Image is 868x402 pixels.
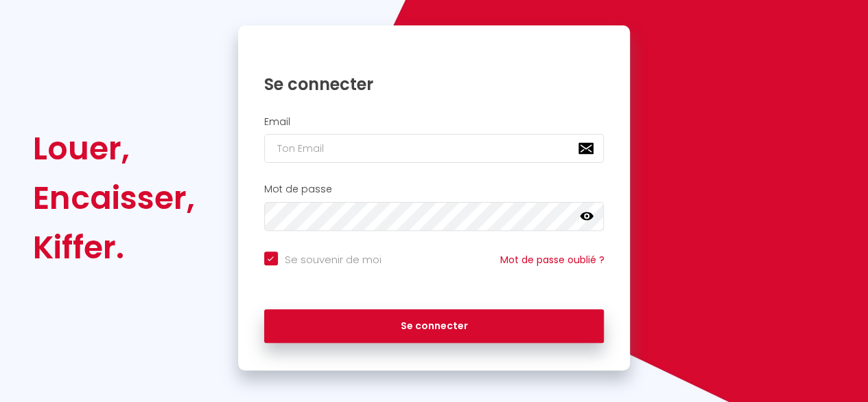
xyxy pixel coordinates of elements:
[264,309,605,344] button: Se connecter
[264,116,605,128] h2: Email
[264,134,605,163] input: Ton Email
[264,183,605,195] h2: Mot de passe
[264,74,605,95] h1: Se connecter
[33,223,195,272] div: Kiffer.
[500,253,604,267] a: Mot de passe oublié ?
[33,173,195,223] div: Encaisser,
[33,124,195,173] div: Louer,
